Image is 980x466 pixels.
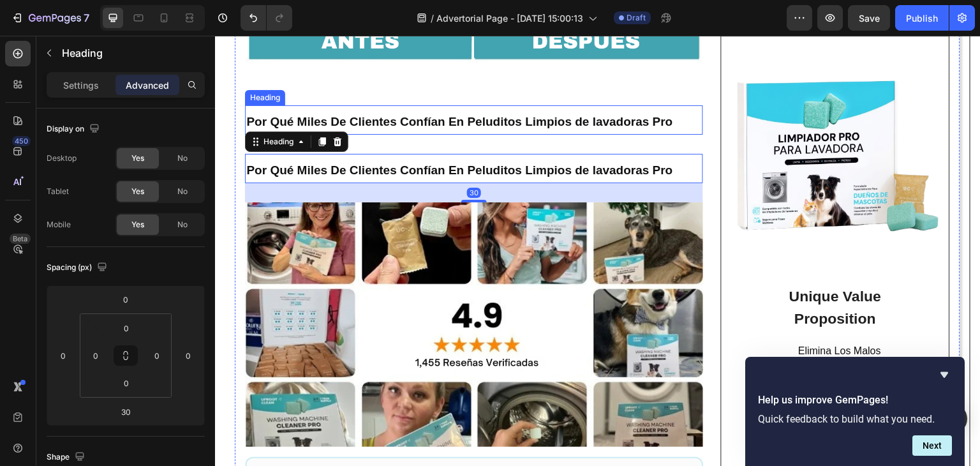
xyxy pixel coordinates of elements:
[177,153,188,164] span: No
[566,250,676,294] p: Unique Value Proposition
[62,45,200,61] p: Heading
[758,367,952,456] div: Help us improve GemPages!
[179,346,198,365] input: 0
[47,121,102,138] div: Display on
[47,219,71,230] div: Mobile
[114,319,139,338] input: 0px
[859,13,880,24] span: Save
[113,290,138,309] input: 0
[54,346,73,365] input: 0
[47,186,69,197] div: Tablet
[63,79,99,92] p: Settings
[436,11,583,25] span: Advertorial Page - [DATE] 15:00:13
[47,153,77,164] div: Desktop
[114,373,139,393] input: 0px
[5,5,95,31] button: 7
[627,12,646,24] span: Draft
[514,16,727,229] img: Alt Image
[84,10,89,26] p: 7
[10,234,31,244] div: Beta
[241,5,292,31] div: Undo/Redo
[584,387,676,461] p: Disuelve La Suciedad, Los Residuos Y La Acumulación
[12,136,31,146] div: 450
[131,219,144,230] span: Yes
[177,219,188,230] span: No
[584,306,668,380] p: Elimina Los Malos Olores (¡Y Los Olores De Mascotas!)
[113,402,138,421] input: 30
[126,79,169,92] p: Advanced
[177,186,188,197] span: No
[906,11,938,25] div: Publish
[912,435,952,456] button: Next question
[758,413,952,425] p: Quick feedback to build what you need.
[30,167,488,411] img: gempages_585776002030895819-09708493-7bb5-40ba-9af0-3d19278c5df4.png
[47,449,87,466] div: Shape
[895,5,949,31] button: Publish
[431,11,434,25] span: /
[758,393,952,408] h2: Help us improve GemPages!
[131,153,144,164] span: Yes
[86,346,105,365] input: 0px
[252,152,266,162] div: 30
[937,367,952,382] button: Hide survey
[131,186,144,197] span: Yes
[47,259,110,276] div: Spacing (px)
[215,36,980,466] iframe: Design area
[147,346,167,365] input: 0px
[848,5,890,31] button: Save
